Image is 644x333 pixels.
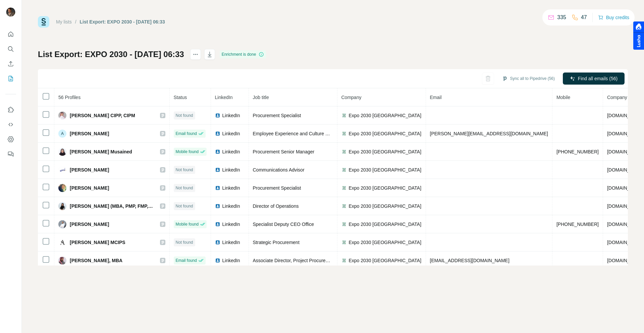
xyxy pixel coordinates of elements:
[70,112,135,119] span: [PERSON_NAME] CIPP, CIPM
[556,222,599,227] span: [PHONE_NUMBER]
[176,221,199,227] span: Mobile found
[215,203,220,209] img: LinkedIn logo
[215,131,220,136] img: LinkedIn logo
[5,43,16,55] button: Search
[58,202,66,210] img: Avatar
[190,49,201,60] button: actions
[349,130,422,137] span: Expo 2030 [GEOGRAPHIC_DATA]
[341,240,347,245] img: company-logo
[80,18,165,25] div: List Export: EXPO 2030 - [DATE] 06:33
[5,118,16,131] button: Use Surfe API
[38,49,184,60] h1: List Export: EXPO 2030 - [DATE] 06:33
[253,95,269,100] span: Job title
[341,149,347,154] img: company-logo
[430,95,442,100] span: Email
[222,148,240,155] span: LinkedIn
[341,185,347,191] img: company-logo
[215,167,220,173] img: LinkedIn logo
[598,13,629,22] button: Buy credits
[5,73,16,85] button: My lists
[58,148,66,156] img: Avatar
[349,239,422,246] span: Expo 2030 [GEOGRAPHIC_DATA]
[253,240,300,245] span: Strategic Procurement
[70,130,109,137] span: [PERSON_NAME]
[253,222,314,227] span: Specialist Deputy CEO Office
[58,166,66,174] img: Avatar
[176,239,193,245] span: Not found
[253,167,305,173] span: Communications Advisor
[5,58,16,70] button: Enrich CSV
[222,166,240,173] span: LinkedIn
[70,166,109,173] span: [PERSON_NAME]
[215,113,220,118] img: LinkedIn logo
[215,149,220,154] img: LinkedIn logo
[174,95,187,100] span: Status
[341,258,347,263] img: company-logo
[430,258,509,263] span: [EMAIL_ADDRESS][DOMAIN_NAME]
[222,185,240,191] span: LinkedIn
[176,185,193,191] span: Not found
[222,257,240,264] span: LinkedIn
[349,257,422,264] span: Expo 2030 [GEOGRAPHIC_DATA]
[341,131,347,136] img: company-logo
[341,203,347,209] img: company-logo
[556,149,599,154] span: [PHONE_NUMBER]
[58,220,66,228] img: Avatar
[176,131,197,137] span: Email found
[563,73,625,85] button: Find all emails (56)
[578,75,618,82] span: Find all emails (56)
[38,16,49,28] img: Surfe Logo
[215,185,220,191] img: LinkedIn logo
[58,95,80,100] span: 56 Profiles
[70,239,125,246] span: [PERSON_NAME] MCIPS
[70,148,132,155] span: [PERSON_NAME] Musained
[253,131,344,136] span: Employee Experience and Culture Manager
[70,185,109,191] span: [PERSON_NAME]
[176,112,193,118] span: Not found
[220,50,266,58] div: Enrichment is done
[176,257,197,264] span: Email found
[341,167,347,173] img: company-logo
[5,133,16,145] button: Dashboard
[70,221,109,228] span: [PERSON_NAME]
[497,74,559,84] button: Sync all to Pipedrive (56)
[349,112,422,119] span: Expo 2030 [GEOGRAPHIC_DATA]
[75,18,76,25] li: /
[5,7,16,17] img: Avatar
[222,130,240,137] span: LinkedIn
[556,95,570,100] span: Mobile
[222,112,240,119] span: LinkedIn
[253,113,301,118] span: Procurement Specialist
[58,184,66,192] img: Avatar
[176,167,193,173] span: Not found
[56,19,72,25] a: My lists
[341,113,347,118] img: company-logo
[349,185,422,191] span: Expo 2030 [GEOGRAPHIC_DATA]
[349,166,422,173] span: Expo 2030 [GEOGRAPHIC_DATA]
[341,222,347,227] img: company-logo
[430,131,548,136] span: [PERSON_NAME][EMAIL_ADDRESS][DOMAIN_NAME]
[58,111,66,120] img: Avatar
[70,257,122,264] span: [PERSON_NAME], MBA
[5,28,16,40] button: Quick start
[215,95,233,100] span: LinkedIn
[58,238,66,246] img: Avatar
[215,222,220,227] img: LinkedIn logo
[341,95,362,100] span: Company
[349,203,422,209] span: Expo 2030 [GEOGRAPHIC_DATA]
[5,104,16,116] button: Use Surfe on LinkedIn
[581,13,587,21] p: 47
[253,185,301,191] span: Procurement Specialist
[222,239,240,246] span: LinkedIn
[349,148,422,155] span: Expo 2030 [GEOGRAPHIC_DATA]
[557,13,566,21] p: 335
[215,240,220,245] img: LinkedIn logo
[70,203,153,209] span: [PERSON_NAME] (MBA, PMP, FMP, CFM)
[176,149,199,155] span: Mobile found
[215,258,220,263] img: LinkedIn logo
[253,149,315,154] span: Procurement Senior Manager
[5,148,16,160] button: Feedback
[253,258,336,263] span: Associate Director, Project Procurement
[349,221,422,228] span: Expo 2030 [GEOGRAPHIC_DATA]
[253,203,299,209] span: Director of Operations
